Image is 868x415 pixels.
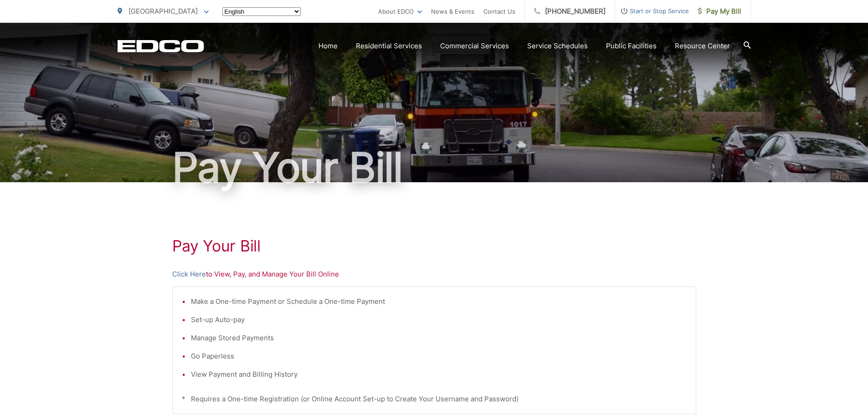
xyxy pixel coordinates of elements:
[191,351,687,362] li: Go Paperless
[182,394,687,405] p: * Requires a One-time Registration (or Online Account Set-up to Create Your Username and Password)
[118,145,751,190] h1: Pay Your Bill
[191,333,687,343] li: Manage Stored Payments
[128,7,198,15] span: [GEOGRAPHIC_DATA]
[191,296,687,307] li: Make a One-time Payment or Schedule a One-time Payment
[698,6,741,17] span: Pay My Bill
[483,6,515,17] a: Contact Us
[606,41,657,51] a: Public Facilities
[191,314,687,325] li: Set-up Auto-pay
[172,237,696,255] h1: Pay Your Bill
[675,41,730,51] a: Resource Center
[378,6,422,17] a: About EDCO
[222,7,301,16] select: Select a language
[440,41,509,51] a: Commercial Services
[172,269,696,280] p: to View, Pay, and Manage Your Bill Online
[118,40,204,52] a: EDCD logo. Return to the homepage.
[356,41,422,51] a: Residential Services
[318,41,338,51] a: Home
[172,269,206,280] a: Click Here
[191,369,687,380] li: View Payment and Billing History
[527,41,588,51] a: Service Schedules
[431,6,474,17] a: News & Events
